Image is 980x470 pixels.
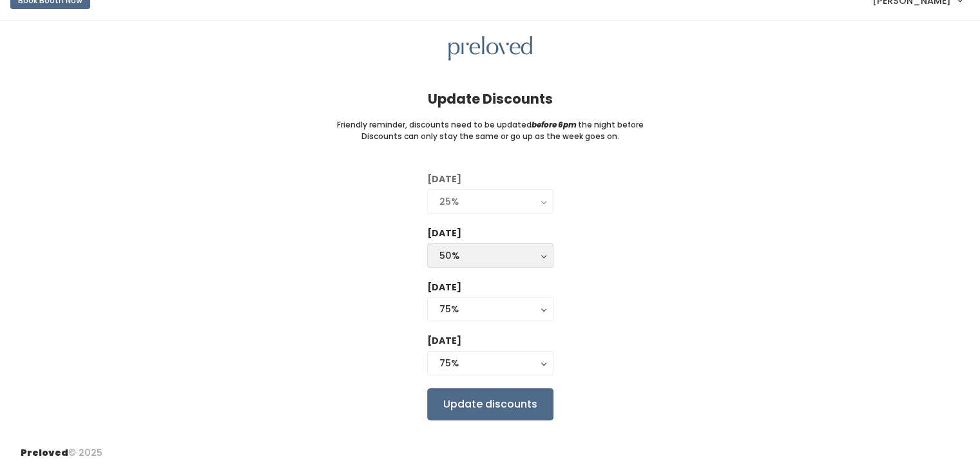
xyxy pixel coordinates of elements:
[21,436,102,460] div: © 2025
[337,119,644,131] small: Friendly reminder, discounts need to be updated the night before
[427,227,461,240] label: [DATE]
[427,243,553,268] button: 50%
[427,334,461,348] label: [DATE]
[532,119,577,130] i: before 6pm
[439,356,541,370] div: 75%
[427,173,461,186] label: [DATE]
[427,351,553,375] button: 75%
[427,189,553,214] button: 25%
[361,131,619,142] small: Discounts can only stay the same or go up as the week goes on.
[428,91,553,106] h4: Update Discounts
[427,281,461,294] label: [DATE]
[439,302,541,316] div: 75%
[439,249,541,263] div: 50%
[427,388,553,420] input: Update discounts
[439,194,541,209] div: 25%
[427,297,553,321] button: 75%
[21,446,68,459] span: Preloved
[448,36,532,61] img: preloved logo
